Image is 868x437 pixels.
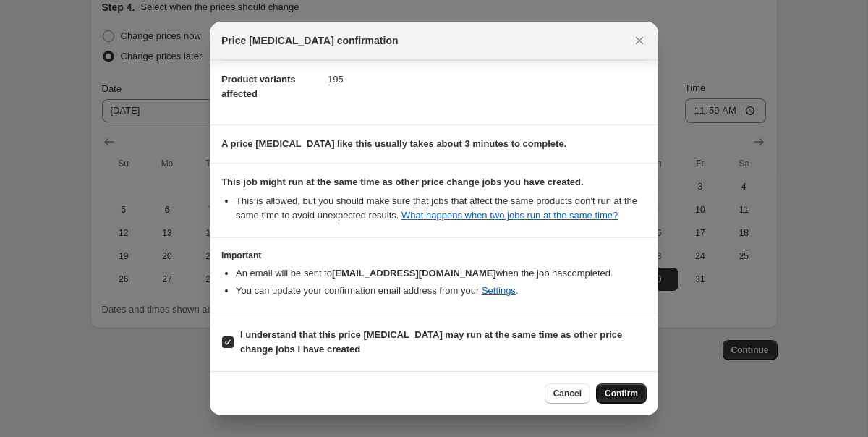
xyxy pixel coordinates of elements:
span: Confirm [605,388,638,399]
li: This is allowed, but you should make sure that jobs that affect the same products don ' t run at ... [236,194,647,223]
li: An email will be sent to when the job has completed . [236,266,647,281]
a: Settings [482,285,516,296]
button: Close [629,30,650,51]
span: Price [MEDICAL_DATA] confirmation [221,33,399,48]
b: This job might run at the same time as other price change jobs you have created. [221,177,584,187]
h3: Important [221,250,647,261]
b: [EMAIL_ADDRESS][DOMAIN_NAME] [332,268,496,279]
a: What happens when two jobs run at the same time? [401,210,618,221]
span: Product variants affected [221,74,296,99]
span: Cancel [553,388,582,399]
b: I understand that this price [MEDICAL_DATA] may run at the same time as other price change jobs I... [240,329,622,355]
b: A price [MEDICAL_DATA] like this usually takes about 3 minutes to complete. [221,138,566,149]
li: You can update your confirmation email address from your . [236,284,647,298]
dd: 195 [328,60,647,98]
button: Cancel [545,383,590,404]
button: Confirm [596,383,647,404]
